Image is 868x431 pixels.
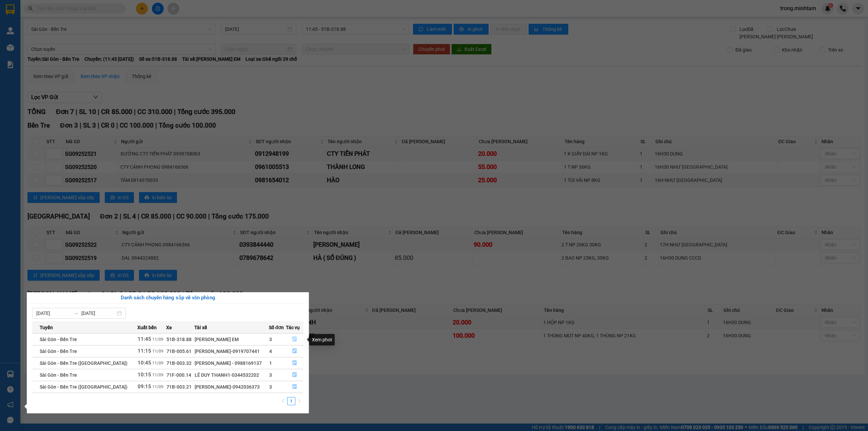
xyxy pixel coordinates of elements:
span: 11/09 [152,361,163,366]
input: Từ ngày [36,310,71,317]
span: Xuất bến [137,324,157,331]
div: LÊ DUY THANH1-0344532202 [195,371,268,379]
span: Sài Gòn - Bến Tre ([GEOGRAPHIC_DATA]) [40,360,127,366]
div: Danh sách chuyến hàng sắp về văn phòng [32,294,303,302]
span: 71F-000.14 [166,372,191,378]
button: file-done [286,334,303,345]
div: [PERSON_NAME] - 0988169137 [195,359,268,367]
span: 11/09 [152,373,163,377]
span: right [297,399,301,403]
span: file-done [292,349,297,354]
button: left [279,397,287,405]
button: file-done [286,381,303,392]
span: 11/09 [152,337,163,342]
span: Tuyến [40,324,53,331]
button: file-done [286,370,303,380]
span: Sài Gòn - Bến Tre ([GEOGRAPHIC_DATA]) [40,384,127,390]
span: 10:15 [138,372,151,378]
li: Previous Page [279,397,287,405]
span: 1 [269,360,272,366]
span: 71B-005.61 [166,349,192,354]
span: 10:45 [138,360,151,366]
span: 51B-318.88 [166,337,192,342]
li: 1 [287,397,295,405]
div: Xem phơi [309,334,335,345]
div: [PERSON_NAME]-0919707441 [195,348,268,355]
span: 3 [269,384,272,390]
div: [PERSON_NAME] EM [195,336,268,343]
span: 3 [269,372,272,378]
span: Xe [166,324,172,331]
button: right [295,397,303,405]
span: file-done [292,384,297,390]
span: 3 [269,337,272,342]
span: 11:15 [138,348,151,354]
span: Số đơn [269,324,284,331]
span: swap-right [73,311,79,316]
span: 11/09 [152,349,163,354]
button: file-done [286,346,303,357]
span: Sài Gòn - Bến Tre [40,372,77,378]
span: Sài Gòn - Bến Tre [40,349,77,354]
span: file-done [292,337,297,342]
span: Tác vụ [286,324,300,331]
span: 71B-003.32 [166,360,192,366]
input: Đến ngày [81,310,116,317]
span: file-done [292,360,297,366]
div: [PERSON_NAME]-0942036373 [195,383,268,391]
span: Sài Gòn - Bến Tre [40,337,77,342]
span: 09:15 [138,383,151,390]
span: to [73,311,79,316]
span: 11:45 [138,336,151,342]
span: left [281,399,285,403]
span: 11/09 [152,385,163,389]
span: Tài xế [194,324,207,331]
button: file-done [286,358,303,369]
a: 1 [288,397,295,405]
li: Next Page [295,397,303,405]
span: 71B-003.21 [166,384,192,390]
span: file-done [292,372,297,378]
span: 4 [269,349,272,354]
